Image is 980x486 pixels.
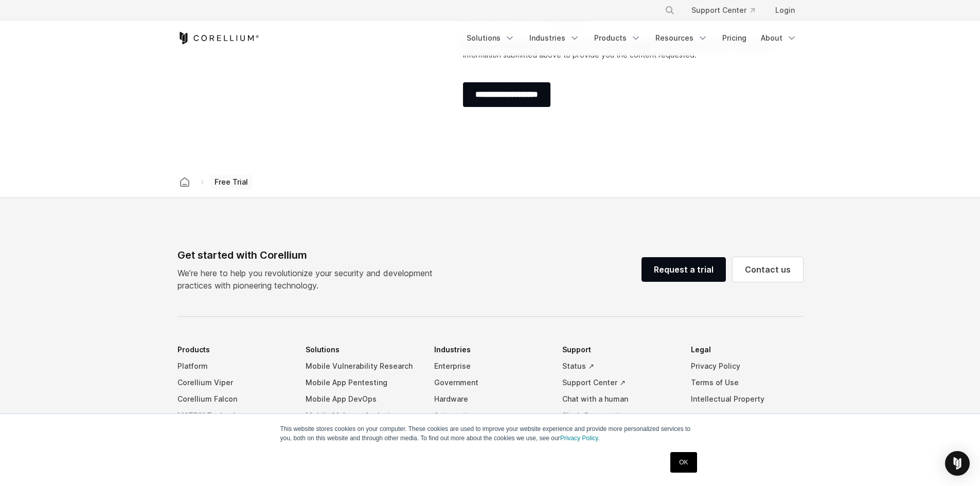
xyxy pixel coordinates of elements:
div: Navigation Menu [652,1,803,20]
a: Request a trial [642,257,726,282]
div: Get started with Corellium [177,247,441,263]
a: Privacy Policy. [560,435,600,442]
span: Free Trial [210,175,252,189]
a: Corellium Falcon [177,391,290,407]
a: Enterprise [434,358,546,374]
a: Resources [649,29,714,47]
a: Chat with a human [562,391,674,407]
a: Support Center ↗ [562,374,674,391]
a: MATRIX Technology [177,407,290,424]
a: Mobile Malware Analysis [306,407,418,424]
a: Slack Community ↗ [562,407,674,424]
a: Support Center [683,1,763,20]
a: Corellium Home [177,32,259,44]
div: Open Intercom Messenger [945,451,970,476]
a: Pricing [716,29,753,47]
p: This website stores cookies on your computer. These cookies are used to improve your website expe... [280,424,700,443]
a: Status ↗ [562,358,674,374]
a: Intellectual Property [691,391,803,407]
a: Solutions [460,29,521,47]
a: Government [434,374,546,391]
a: Hardware [434,391,546,407]
a: Industries [523,29,586,47]
a: Contact us [733,257,803,282]
a: Corellium Viper [177,374,290,391]
a: Corellium home [175,175,194,189]
a: Products [588,29,647,47]
a: OK [670,452,697,473]
div: Navigation Menu [460,29,803,47]
a: Mobile Vulnerability Research [306,358,418,374]
button: Search [661,1,679,20]
p: We’re here to help you revolutionize your security and development practices with pioneering tech... [177,267,441,292]
a: Privacy Policy [691,358,803,374]
a: Login [767,1,803,20]
a: Platform [177,358,290,374]
a: Terms of Use [691,374,803,391]
a: About [755,29,803,47]
a: Automotive [434,407,546,424]
a: Mobile App Pentesting [306,374,418,391]
a: Mobile App DevOps [306,391,418,407]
